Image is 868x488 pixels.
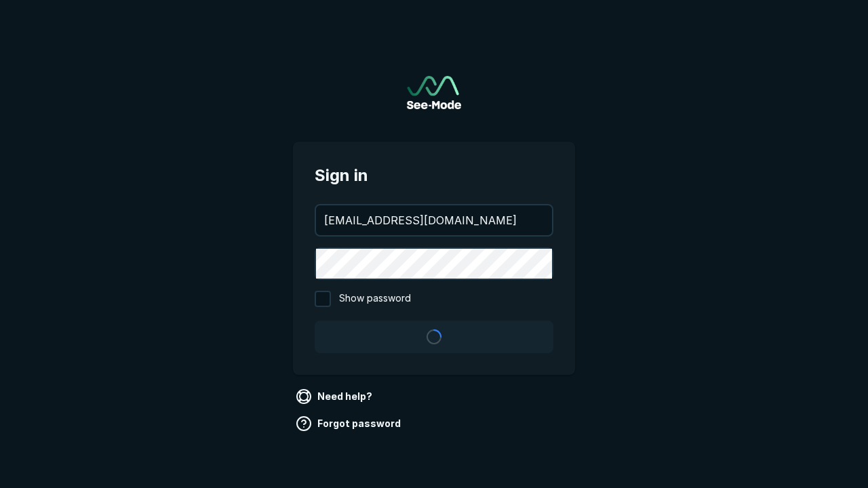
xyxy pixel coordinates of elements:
a: Forgot password [293,413,406,434]
input: your@email.com [316,205,552,235]
img: See-Mode Logo [407,76,461,109]
a: Need help? [293,386,378,407]
a: Go to sign in [407,76,461,109]
span: Show password [339,291,411,307]
span: Sign in [315,163,553,188]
